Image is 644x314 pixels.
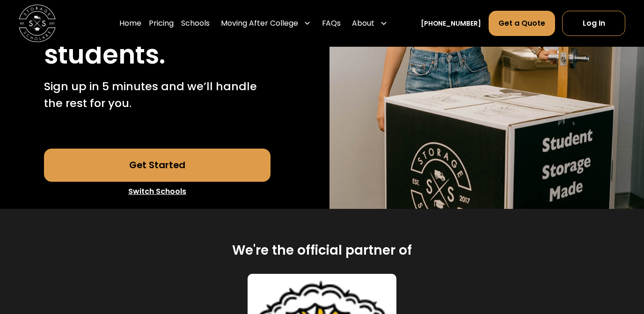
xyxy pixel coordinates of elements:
[44,149,271,182] a: Get Started
[348,10,391,36] div: About
[421,18,481,28] a: [PHONE_NUMBER]
[352,18,374,29] div: About
[19,5,56,42] img: Storage Scholars main logo
[119,10,141,36] a: Home
[44,78,271,111] p: Sign up in 5 minutes and we’ll handle the rest for you.
[562,11,625,36] a: Log In
[149,10,174,36] a: Pricing
[322,10,341,36] a: FAQs
[221,18,298,29] div: Moving After College
[44,182,271,201] a: Switch Schools
[217,10,315,36] div: Moving After College
[232,242,412,259] h2: We're the official partner of
[489,11,555,36] a: Get a Quote
[44,41,165,69] h1: students.
[181,10,210,36] a: Schools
